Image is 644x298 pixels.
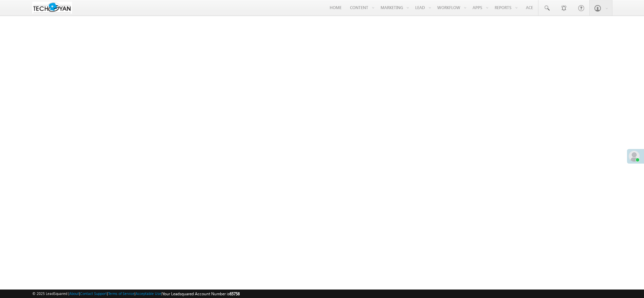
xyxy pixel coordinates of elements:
[80,291,107,296] a: Contact Support
[32,291,240,297] span: © 2025 LeadSquared | | | | |
[69,291,79,296] a: About
[229,291,240,296] span: 65758
[162,291,240,296] span: Your Leadsquared Account Number is
[135,291,161,296] a: Acceptable Use
[108,291,134,296] a: Terms of Service
[32,2,72,14] img: Custom Logo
